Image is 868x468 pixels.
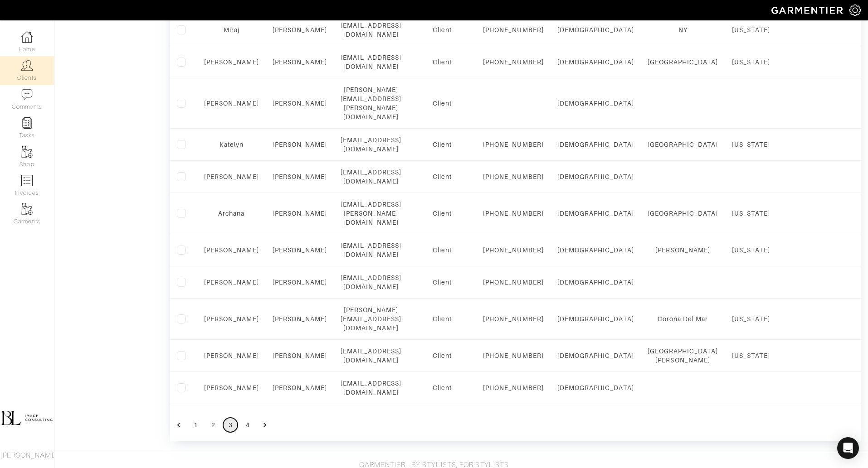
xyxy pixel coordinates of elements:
[204,315,259,323] a: [PERSON_NAME]
[204,279,259,286] a: [PERSON_NAME]
[648,58,718,67] div: [GEOGRAPHIC_DATA]
[483,58,544,67] div: [PHONE_NUMBER]
[732,140,770,149] div: [US_STATE]
[206,418,220,432] button: Go to page 2
[483,383,544,392] div: [PHONE_NUMBER]
[483,351,544,360] div: [PHONE_NUMBER]
[557,140,634,149] div: [DEMOGRAPHIC_DATA]
[341,135,401,154] div: [EMAIL_ADDRESS][DOMAIN_NAME]
[483,140,544,149] div: [PHONE_NUMBER]
[223,418,238,432] button: page 3
[767,2,849,18] img: garmentier-logo-header-white-b43fb05a5012e4ada735d5af1a66efaba907eab6374d6393d1fbf88cb4ef424d.png
[240,418,255,432] button: Go to page 4
[204,58,259,66] a: [PERSON_NAME]
[204,173,259,180] a: [PERSON_NAME]
[341,273,401,291] div: [EMAIL_ADDRESS][DOMAIN_NAME]
[483,172,544,181] div: [PHONE_NUMBER]
[557,314,634,323] div: [DEMOGRAPHIC_DATA]
[415,209,469,218] div: Client
[483,25,544,34] div: [PHONE_NUMBER]
[189,418,203,432] button: Go to page 1
[341,21,401,39] div: [EMAIL_ADDRESS][DOMAIN_NAME]
[21,31,33,43] img: dashboard-icon-dbcd8f5a0b271acd01030246c82b418ddd0df26cd7fceb0bd07c9910d44c42f6.png
[21,175,33,186] img: orders-icon-0abe47150d42831381b5fb84f609e132dff9fe21cb692f30cb5eec754e2cba89.png
[21,60,33,71] img: clients-icon-6bae9207a08558b7cb47a8932f037763ab4055f8c8b6bfacd5dc20c3e0201464.png
[415,140,469,149] div: Client
[849,5,861,16] img: gear-icon-white-bd11855cb880d31180b6d7d6211b90ccbf57a29d726f0c71d8c61bd08dd39cc2.png
[557,278,634,287] div: [DEMOGRAPHIC_DATA]
[341,305,401,333] div: [PERSON_NAME][EMAIL_ADDRESS][DOMAIN_NAME]
[224,26,239,34] a: Miraj
[415,383,469,392] div: Client
[415,99,469,108] div: Client
[732,209,770,218] div: [US_STATE]
[557,172,634,181] div: [DEMOGRAPHIC_DATA]
[218,210,244,217] a: Archana
[557,351,634,360] div: [DEMOGRAPHIC_DATA]
[557,25,634,34] div: [DEMOGRAPHIC_DATA]
[273,246,327,254] a: [PERSON_NAME]
[483,278,544,287] div: [PHONE_NUMBER]
[273,26,327,34] a: [PERSON_NAME]
[21,146,33,158] img: garments-icon-b7da505a4dc4fd61783c78ac3ca0ef83fa9d6f193b1c9dc38574b1d14d53ca28.png
[648,140,718,149] div: [GEOGRAPHIC_DATA]
[341,347,401,365] div: [EMAIL_ADDRESS][DOMAIN_NAME]
[415,314,469,323] div: Client
[415,246,469,255] div: Client
[648,25,718,34] div: NY
[557,99,634,108] div: [DEMOGRAPHIC_DATA]
[483,314,544,323] div: [PHONE_NUMBER]
[204,352,259,359] a: [PERSON_NAME]
[171,418,186,432] button: Go to previous page
[557,58,634,67] div: [DEMOGRAPHIC_DATA]
[732,58,770,67] div: [US_STATE]
[341,379,401,397] div: [EMAIL_ADDRESS][DOMAIN_NAME]
[341,200,401,227] div: [EMAIL_ADDRESS][PERSON_NAME][DOMAIN_NAME]
[415,172,469,181] div: Client
[273,352,327,359] a: [PERSON_NAME]
[204,246,259,254] a: [PERSON_NAME]
[341,241,401,259] div: [EMAIL_ADDRESS][DOMAIN_NAME]
[21,89,33,100] img: comment-icon-a0a6a9ef722e966f86d9cbdc48e553b5cf19dbc54f86b18d962a5391bc8f6eb6.png
[273,173,327,180] a: [PERSON_NAME]
[273,58,327,66] a: [PERSON_NAME]
[21,203,33,215] img: garments-icon-b7da505a4dc4fd61783c78ac3ca0ef83fa9d6f193b1c9dc38574b1d14d53ca28.png
[341,85,401,121] div: [PERSON_NAME][EMAIL_ADDRESS][PERSON_NAME][DOMAIN_NAME]
[273,100,327,107] a: [PERSON_NAME]
[273,315,327,323] a: [PERSON_NAME]
[732,314,770,323] div: [US_STATE]
[648,246,718,255] div: [PERSON_NAME]
[341,53,401,71] div: [EMAIL_ADDRESS][DOMAIN_NAME]
[557,209,634,218] div: [DEMOGRAPHIC_DATA]
[415,351,469,360] div: Client
[170,418,861,432] nav: pagination navigation
[648,314,718,323] div: Corona Del Mar
[273,141,327,148] a: [PERSON_NAME]
[648,209,718,218] div: [GEOGRAPHIC_DATA]
[732,351,770,360] div: [US_STATE]
[273,210,327,217] a: [PERSON_NAME]
[483,246,544,255] div: [PHONE_NUMBER]
[415,278,469,287] div: Client
[557,383,634,392] div: [DEMOGRAPHIC_DATA]
[648,347,718,365] div: [GEOGRAPHIC_DATA][PERSON_NAME]
[483,209,544,218] div: [PHONE_NUMBER]
[732,25,770,34] div: [US_STATE]
[21,117,33,129] img: reminder-icon-8004d30b9f0a5d33ae49ab947aed9ed385cf756f9e5892f1edd6e32f2345188e.png
[258,418,272,432] button: Go to next page
[415,25,469,34] div: Client
[732,246,770,255] div: [US_STATE]
[341,168,401,186] div: [EMAIL_ADDRESS][DOMAIN_NAME]
[204,384,259,391] a: [PERSON_NAME]
[837,437,859,459] div: Open Intercom Messenger
[273,384,327,391] a: [PERSON_NAME]
[415,58,469,67] div: Client
[219,141,244,148] a: Katelyn
[273,279,327,286] a: [PERSON_NAME]
[204,100,259,107] a: [PERSON_NAME]
[557,246,634,255] div: [DEMOGRAPHIC_DATA]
